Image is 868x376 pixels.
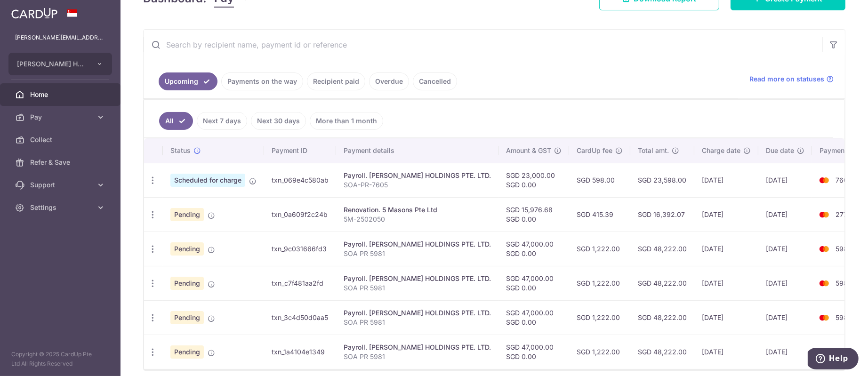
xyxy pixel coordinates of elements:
a: Read more on statuses [749,74,834,84]
p: SOA PR 5981 [344,249,491,258]
a: Recipient paid [307,72,365,90]
span: Support [30,180,92,190]
td: [DATE] [758,232,812,266]
button: [PERSON_NAME] HOLDINGS PTE. LTD. [8,53,112,75]
td: [DATE] [694,335,758,369]
span: Pending [170,242,204,256]
td: SGD 48,222.00 [630,335,694,369]
img: Bank Card [815,346,834,358]
td: [DATE] [694,163,758,197]
span: 5981 [836,279,851,287]
td: [DATE] [694,197,758,232]
a: Next 7 days [197,112,247,130]
span: 5981 [836,245,851,253]
span: Refer & Save [30,158,92,167]
td: [DATE] [758,266,812,300]
span: 2779 [836,210,852,218]
td: SGD 1,222.00 [569,335,630,369]
td: SGD 16,392.07 [630,197,694,232]
p: SOA-PR-7605 [344,180,491,190]
a: Overdue [369,72,409,90]
td: [DATE] [694,300,758,335]
td: SGD 47,000.00 SGD 0.00 [498,266,569,300]
td: txn_069e4c580ab [264,163,336,197]
td: [DATE] [758,300,812,335]
span: 5981 [836,313,851,321]
span: Home [30,90,92,99]
span: Pending [170,208,204,221]
span: Pending [170,345,204,359]
p: [PERSON_NAME][EMAIL_ADDRESS][DOMAIN_NAME] [15,33,105,42]
a: Next 30 days [251,112,306,130]
iframe: Opens a widget where you can find more information [808,348,859,371]
div: Payroll. [PERSON_NAME] HOLDINGS PTE. LTD. [344,240,491,249]
span: Charge date [702,146,740,155]
span: 7605 [836,176,852,184]
td: SGD 415.39 [569,197,630,232]
th: Payment details [336,138,498,163]
td: SGD 23,000.00 SGD 0.00 [498,163,569,197]
a: Payments on the way [221,72,303,90]
td: SGD 1,222.00 [569,300,630,335]
td: txn_9c031666fd3 [264,232,336,266]
span: [PERSON_NAME] HOLDINGS PTE. LTD. [17,59,87,69]
div: Renovation. 5 Masons Pte Ltd [344,205,491,215]
td: SGD 47,000.00 SGD 0.00 [498,300,569,335]
td: [DATE] [758,163,812,197]
a: More than 1 month [310,112,383,130]
td: [DATE] [694,266,758,300]
th: Payment ID [264,138,336,163]
span: Pending [170,311,204,324]
a: All [159,112,193,130]
td: SGD 1,222.00 [569,266,630,300]
td: txn_3c4d50d0aa5 [264,300,336,335]
td: txn_1a4104e1349 [264,335,336,369]
span: Total amt. [638,146,669,155]
td: SGD 15,976.68 SGD 0.00 [498,197,569,232]
td: SGD 47,000.00 SGD 0.00 [498,232,569,266]
span: Collect [30,135,92,144]
p: SOA PR 5981 [344,352,491,361]
td: SGD 48,222.00 [630,232,694,266]
span: Amount & GST [506,146,551,155]
td: SGD 48,222.00 [630,300,694,335]
td: SGD 48,222.00 [630,266,694,300]
span: Scheduled for charge [170,174,245,187]
td: [DATE] [694,232,758,266]
span: Due date [766,146,794,155]
td: txn_c7f481aa2fd [264,266,336,300]
td: txn_0a609f2c24b [264,197,336,232]
img: Bank Card [815,278,834,289]
a: Cancelled [413,72,457,90]
div: Payroll. [PERSON_NAME] HOLDINGS PTE. LTD. [344,171,491,180]
img: CardUp [11,8,57,19]
span: CardUp fee [577,146,612,155]
td: SGD 598.00 [569,163,630,197]
img: Bank Card [815,175,834,186]
img: Bank Card [815,312,834,323]
td: SGD 23,598.00 [630,163,694,197]
span: Pay [30,112,92,122]
a: Upcoming [159,72,217,90]
img: Bank Card [815,209,834,220]
p: 5M-2502050 [344,215,491,224]
input: Search by recipient name, payment id or reference [144,30,822,60]
span: Settings [30,203,92,212]
p: SOA PR 5981 [344,283,491,293]
span: Status [170,146,191,155]
img: Bank Card [815,243,834,255]
span: Pending [170,277,204,290]
div: Payroll. [PERSON_NAME] HOLDINGS PTE. LTD. [344,343,491,352]
div: Payroll. [PERSON_NAME] HOLDINGS PTE. LTD. [344,308,491,318]
td: SGD 1,222.00 [569,232,630,266]
p: SOA PR 5981 [344,318,491,327]
td: [DATE] [758,335,812,369]
td: SGD 47,000.00 SGD 0.00 [498,335,569,369]
td: [DATE] [758,197,812,232]
span: Read more on statuses [749,74,824,84]
div: Payroll. [PERSON_NAME] HOLDINGS PTE. LTD. [344,274,491,283]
